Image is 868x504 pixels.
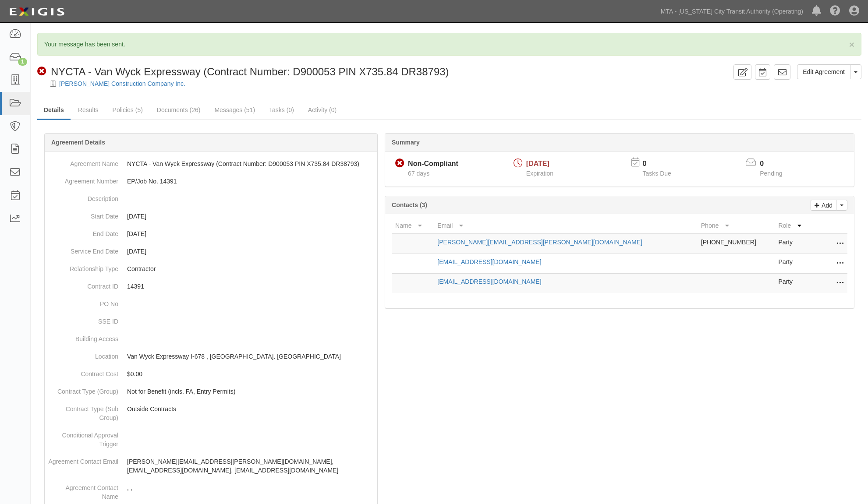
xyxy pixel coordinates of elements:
a: [EMAIL_ADDRESS][DOMAIN_NAME] [437,258,541,265]
td: Party [775,234,812,254]
div: 1 [18,58,27,66]
p: Outside Contracts [127,405,374,413]
th: Role [775,218,812,234]
p: 0 [643,159,682,169]
dt: Agreement Contact Name [48,479,118,501]
span: [DATE] [526,160,549,167]
td: [PHONE_NUMBER] [698,234,775,254]
a: Add [811,200,836,211]
dd: [DATE] [48,225,374,243]
p: , , [127,483,374,492]
dt: Description [48,190,118,203]
dt: Building Access [48,330,118,343]
td: Party [775,274,812,293]
b: Agreement Details [51,139,105,146]
dd: Contractor [48,260,374,278]
i: Help Center - Complianz [830,6,840,17]
p: Van Wyck Expressway I-678 , [GEOGRAPHIC_DATA]. [GEOGRAPHIC_DATA] [127,352,374,361]
p: 0 [760,159,793,169]
dd: [DATE] [48,243,374,260]
p: Not for Benefit (incls. FA, Entry Permits) [127,387,374,396]
span: NYCTA - Van Wyck Expressway (Contract Number: D900053 PIN X735.84 DR38793) [51,66,449,78]
span: Since 07/12/2025 [408,170,429,177]
b: Contacts (3) [392,201,427,208]
a: [PERSON_NAME][EMAIL_ADDRESS][PERSON_NAME][DOMAIN_NAME] [437,239,642,246]
dt: Agreement Contact Email [48,453,118,466]
p: 14391 [127,282,374,291]
dd: EP/Job No. 14391 [48,173,374,190]
dt: Location [48,348,118,361]
dt: Start Date [48,208,118,221]
a: Documents (26) [150,101,207,119]
i: Non-Compliant [37,67,46,76]
p: Your message has been sent. [44,40,854,49]
dd: NYCTA - Van Wyck Expressway (Contract Number: D900053 PIN X735.84 DR38793) [48,155,374,173]
dt: Agreement Name [48,155,118,168]
a: Messages (51) [208,101,262,119]
dt: Agreement Number [48,173,118,186]
th: Email [434,218,697,234]
p: [PERSON_NAME][EMAIL_ADDRESS][PERSON_NAME][DOMAIN_NAME], [EMAIL_ADDRESS][DOMAIN_NAME], [EMAIL_ADDR... [127,457,374,475]
dt: Contract Cost [48,365,118,378]
div: NYCTA - Van Wyck Expressway (Contract Number: D900053 PIN X735.84 DR38793) [37,64,449,79]
p: $0.00 [127,370,374,378]
dt: SSE ID [48,313,118,326]
a: Policies (5) [106,101,149,119]
p: Add [819,200,833,210]
a: Results [71,101,105,119]
dd: [DATE] [48,208,374,225]
a: [EMAIL_ADDRESS][DOMAIN_NAME] [437,278,541,285]
dt: Service End Date [48,243,118,256]
img: logo-5460c22ac91f19d4615b14bd174203de0afe785f0fc80cf4dbbc73dc1793850b.png [7,4,67,20]
a: Tasks (0) [262,101,301,119]
dt: Conditional Approval Trigger [48,426,118,448]
a: Details [37,101,71,120]
dt: End Date [48,225,118,238]
span: Expiration [526,170,553,177]
b: Summary [392,139,420,146]
th: Phone [698,218,775,234]
button: Close [849,40,854,49]
dt: Contract Type (Group) [48,383,118,396]
a: MTA - [US_STATE] City Transit Authority (Operating) [656,3,808,20]
dt: Relationship Type [48,260,118,273]
th: Name [392,218,434,234]
a: Edit Agreement [797,64,850,79]
a: [PERSON_NAME] Construction Company Inc. [59,80,185,87]
span: Pending [760,170,782,177]
span: × [849,39,854,49]
a: Activity (0) [301,101,343,119]
dt: PO No [48,295,118,308]
span: Tasks Due [643,170,671,177]
dt: Contract Type (Sub Group) [48,400,118,422]
i: Non-Compliant [395,159,404,168]
td: Party [775,254,812,274]
div: Non-Compliant [408,159,458,169]
dt: Contract ID [48,278,118,291]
